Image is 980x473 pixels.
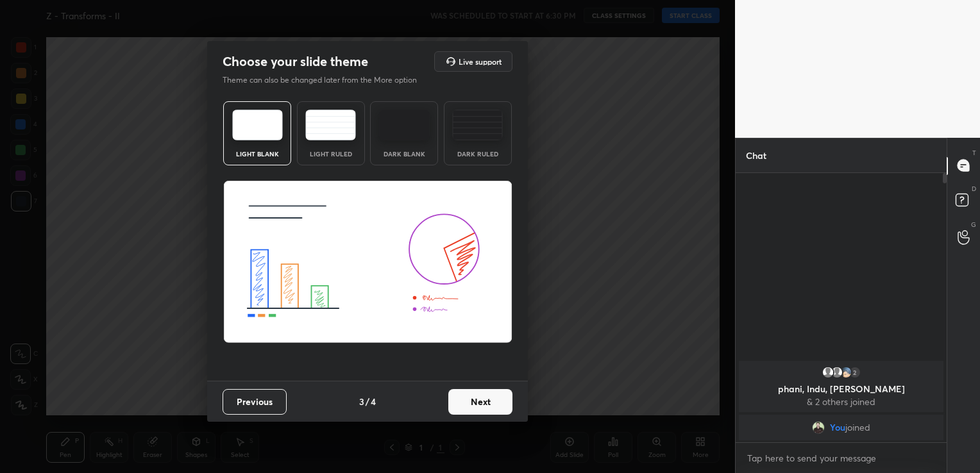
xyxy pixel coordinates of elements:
img: lightRuledTheme.5fabf969.svg [305,110,356,140]
p: D [972,184,976,194]
p: T [972,148,976,158]
img: 92155e9b22ef4df58f3aabcf37ccfb9e.jpg [812,421,825,434]
div: grid [736,358,947,443]
p: phani, Indu, [PERSON_NAME] [747,384,936,394]
div: Light Blank [232,151,283,157]
div: Dark Ruled [452,151,503,157]
p: G [971,220,976,229]
h4: 3 [359,395,364,408]
img: darkRuledTheme.de295e13.svg [452,110,503,140]
img: default.png [831,366,843,379]
div: Dark Blank [378,151,430,157]
button: Previous [223,389,287,415]
div: Light Ruled [305,151,357,157]
img: lightThemeBanner.fbc32fad.svg [223,181,512,344]
p: & 2 others joined [747,397,936,407]
h4: 4 [371,395,376,408]
div: 2 [849,366,861,379]
p: Theme can also be changed later from the More option [223,74,430,86]
h4: / [366,395,369,408]
span: joined [845,422,870,433]
h5: Live support [459,58,502,65]
img: darkTheme.f0cc69e5.svg [379,110,430,140]
img: 3ff106bf352749fe9b4a8bd31eb9a111.7824843_ [840,366,852,379]
img: lightTheme.e5ed3b09.svg [232,110,283,140]
img: default.png [822,366,834,379]
span: You [830,422,845,433]
button: Next [448,389,512,415]
p: Chat [736,138,777,172]
h2: Choose your slide theme [223,53,368,70]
